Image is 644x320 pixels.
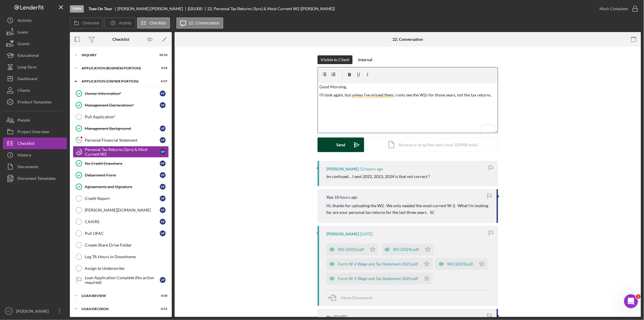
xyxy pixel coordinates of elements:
button: Activity [105,17,135,29]
button: Internal [355,55,376,64]
div: Form W-2 Wage and Tax Statement 2024.pdf [338,276,418,281]
div: V F [160,277,166,283]
div: LOAN DECISION [82,307,153,311]
a: 21Personal Financial StatementVF [73,134,169,146]
iframe: Intercom live chat [624,294,638,308]
div: V F [160,231,166,236]
div: V F [160,207,166,213]
div: 0 / 11 [157,307,167,311]
a: Credit ReportVF [73,193,169,204]
a: CAIVRSVF [73,216,169,228]
div: Owner Information* [85,91,160,96]
div: INQUIRY [82,53,153,57]
div: [PERSON_NAME] [PERSON_NAME] [117,6,188,11]
button: Move Documents [326,291,379,305]
div: Clients [17,85,30,98]
div: V F [160,184,166,190]
a: Debarment FormVF [73,169,169,181]
a: Management BackgroundVF [73,123,169,134]
div: V F [160,91,166,96]
button: Clients [3,85,67,96]
button: Loans [3,26,67,38]
span: 1 [636,294,641,299]
div: 22. Personal Tax Returns (3yrs) & Most Current W2 ([PERSON_NAME]) [207,6,335,11]
label: Overview [82,21,99,25]
div: Grants [17,38,30,51]
div: Checklist [17,138,34,151]
div: APPLICATION (BUSINESS PORTION) [82,66,153,70]
div: 22. Conversation [393,37,423,42]
label: 22. Conversation [189,21,220,25]
div: Loan Application Complete (No action required) [85,275,160,285]
button: Form W-2 Wage and Tax Statement 2023.pdf [326,258,433,270]
text: SC [7,310,10,313]
button: Document Templates [3,173,67,184]
a: People [3,114,67,126]
div: Mark Complete [600,3,628,15]
div: People [17,114,30,127]
div: Loans [17,26,28,39]
p: I'll look again, but unless I've missed them, I only see the W2s for those years, not the tax ret... [320,92,496,98]
button: Documents [3,161,67,173]
button: Educational [3,50,67,61]
div: V F [160,102,166,108]
button: Dashboard [3,73,67,85]
div: [PERSON_NAME] [15,305,52,319]
button: Checklist [3,138,67,149]
div: Pull OFAC [85,231,160,236]
button: Checklist [137,17,170,29]
div: [PERSON_NAME][DOMAIN_NAME] [85,208,160,212]
tspan: 21 [77,138,81,142]
div: Create Share Drive Folder [85,243,169,247]
a: Create Share Drive Folder [73,239,169,251]
div: Personal Tax Returns (3yrs) & Most Current W2 [85,147,160,157]
button: Grants [3,38,67,50]
div: [PERSON_NAME] [326,167,359,171]
div: V F [160,137,166,143]
p: Hi, thanks for uploading the W2. We only needed the most current W-2. What I'm looking for are yo... [326,203,491,216]
a: [PERSON_NAME][DOMAIN_NAME]VF [73,204,169,216]
div: V F [160,126,166,131]
div: To enrich screen reader interactions, please activate Accessibility in Grammarly extension settings [318,82,498,133]
a: Pull OFACVF [73,228,169,239]
div: Pull Application* [85,115,169,119]
button: Activity [3,15,67,26]
div: [PERSON_NAME] [326,232,359,236]
div: APPLICATION (OWNER PORTION) [82,80,153,83]
div: V F [160,161,166,166]
div: Long-Term [17,61,37,74]
div: Product Templates [17,96,52,109]
div: You [326,195,333,200]
time: 2025-10-02 01:28 [360,167,383,171]
div: LOAN REVIEW [82,294,153,298]
button: Form W-2 Wage and Tax Statement 2024.pdf [326,273,433,284]
button: Product Templates [3,96,67,108]
div: Agreements and Signature [85,184,160,189]
div: V F [160,219,166,225]
div: You [326,315,333,319]
div: Personal Financial Statement [85,138,160,143]
div: Credit Report [85,196,160,201]
button: W2 (2023).pdf [436,258,488,270]
button: Long-Term [3,61,67,73]
button: Overview [70,17,103,29]
button: History [3,149,67,161]
a: Project Overview [3,126,67,138]
div: Dashboard [17,73,37,86]
div: Educational [17,50,39,63]
div: Visible to Client [321,55,350,64]
a: Log TA Hours in Downhome [73,251,169,263]
div: Debarment Form [85,173,160,177]
a: 22Personal Tax Returns (3yrs) & Most Current W2VF [73,146,169,158]
div: Management Background [85,126,160,131]
time: 2025-09-30 18:32 [334,315,347,319]
div: 9 / 19 [157,66,167,70]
